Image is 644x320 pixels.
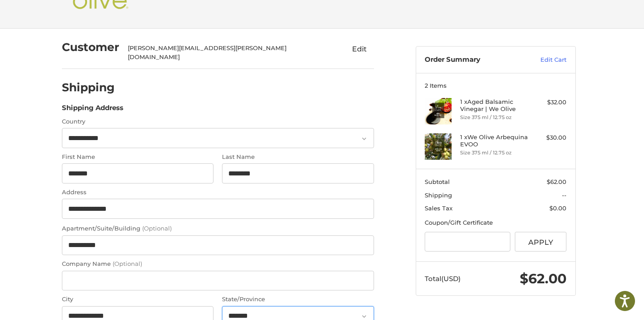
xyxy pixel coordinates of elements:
[515,232,567,252] button: Apply
[62,153,213,162] label: First Name
[222,295,374,304] label: State/Province
[547,178,566,185] span: $62.00
[549,205,566,212] span: $0.00
[460,149,529,157] li: Size 375 ml / 12.75 oz
[460,98,529,113] h4: 1 x Aged Balsamic Vinegar | We Olive
[425,82,566,89] h3: 2 Items
[425,192,452,199] span: Shipping
[62,224,374,233] label: Apartment/Suite/Building
[62,40,119,54] h2: Customer
[425,55,521,64] h3: Order Summary
[345,42,374,56] button: Edit
[425,178,450,185] span: Subtotal
[62,188,374,197] label: Address
[425,218,566,227] div: Coupon/Gift Certificate
[425,232,510,252] input: Gift Certificate or Coupon Code
[460,114,529,121] li: Size 375 ml / 12.75 oz
[425,205,453,212] span: Sales Tax
[521,55,566,64] a: Edit Cart
[520,270,566,287] span: $62.00
[62,260,374,269] label: Company Name
[142,225,172,232] small: (Optional)
[531,133,566,142] div: $30.00
[62,295,213,304] label: City
[13,13,101,21] p: We're away right now. Please check back later!
[425,274,461,283] span: Total (USD)
[113,260,142,267] small: (Optional)
[128,44,328,61] div: [PERSON_NAME][EMAIL_ADDRESS][PERSON_NAME][DOMAIN_NAME]
[62,81,115,94] h2: Shipping
[531,98,566,107] div: $32.00
[222,153,374,162] label: Last Name
[62,117,374,126] label: Country
[62,103,123,117] legend: Shipping Address
[562,192,566,199] span: --
[460,133,529,148] h4: 1 x We Olive Arbequina EVOO
[103,12,114,22] button: Open LiveChat chat widget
